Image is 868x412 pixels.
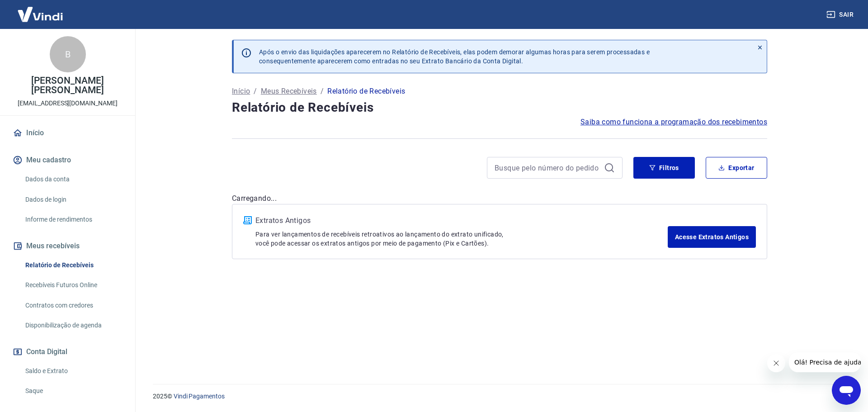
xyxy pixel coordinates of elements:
[232,193,767,204] p: Carregando...
[11,150,124,170] button: Meu cadastro
[22,190,124,209] a: Dados de login
[255,215,668,226] p: Extratos Antigos
[580,117,767,128] a: Saiba como funciona a programação dos recebimentos
[825,6,857,23] button: Sair
[22,382,124,400] a: Saque
[259,47,650,66] p: Após o envio das liquidações aparecerem no Relatório de Recebíveis, elas podem demorar algumas ho...
[243,216,252,224] img: ícone
[254,86,257,97] p: /
[232,86,250,97] a: Início
[22,276,124,294] a: Recebíveis Futuros Online
[50,36,86,72] div: B
[11,342,124,362] button: Conta Digital
[22,296,124,315] a: Contratos com credores
[495,161,600,175] input: Busque pelo número do pedido
[5,6,76,14] span: Olá! Precisa de ajuda?
[22,256,124,275] a: Relatório de Recebíveis
[706,157,767,179] button: Exportar
[232,99,767,117] h4: Relatório de Recebíveis
[7,76,128,95] p: [PERSON_NAME] [PERSON_NAME]
[789,352,861,372] iframe: Mensagem da empresa
[261,86,317,97] a: Meus Recebíveis
[633,157,695,179] button: Filtros
[327,86,405,97] p: Relatório de Recebíveis
[832,376,861,405] iframe: Botão para abrir a janela de mensagens
[22,316,124,335] a: Disponibilização de agenda
[22,362,124,380] a: Saldo e Extrato
[18,99,118,108] p: [EMAIL_ADDRESS][DOMAIN_NAME]
[22,210,124,229] a: Informe de rendimentos
[174,393,225,400] a: Vindi Pagamentos
[321,86,324,97] p: /
[153,392,846,401] p: 2025 ©
[767,354,785,372] iframe: Fechar mensagem
[255,230,668,248] p: Para ver lançamentos de recebíveis retroativos ao lançamento do extrato unificado, você pode aces...
[11,236,124,256] button: Meus recebíveis
[22,170,124,189] a: Dados da conta
[11,123,124,143] a: Início
[668,226,756,248] a: Acesse Extratos Antigos
[11,0,70,28] img: Vindi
